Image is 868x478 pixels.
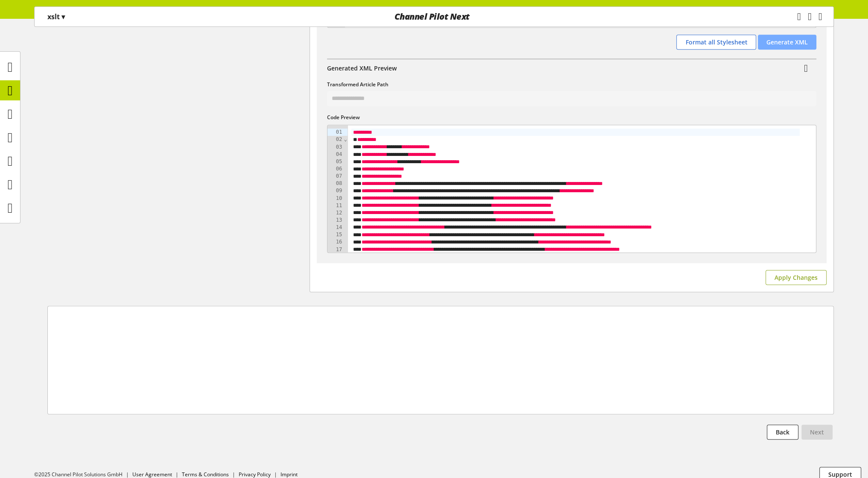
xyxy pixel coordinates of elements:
button: Generate XML [758,35,816,50]
div: 17 [327,246,344,253]
a: Terms & Conditions [182,471,229,478]
div: 01 [327,129,344,136]
span: ▾ [61,12,65,21]
div: 05 [327,158,344,165]
button: Format all Stylesheet [676,35,756,50]
div: 09 [327,187,344,194]
div: 07 [327,173,344,180]
span: Fold line [344,136,348,142]
span: Next [810,428,824,437]
span: Back [776,428,789,437]
a: User Agreement [132,471,172,478]
a: Imprint [281,471,298,478]
p: xslt [47,12,65,22]
div: 02 [327,136,344,143]
button: Back [767,425,798,440]
button: Next [801,425,833,440]
div: 15 [327,231,344,238]
div: Generated XML Preview [327,59,795,77]
div: 08 [327,180,344,187]
h2: Code Preview [327,110,816,125]
span: Format all Stylesheet [685,38,747,47]
div: 14 [327,224,344,231]
div: 11 [327,202,344,209]
div: 16 [327,238,344,246]
div: 13 [327,217,344,224]
button: Apply Changes [766,270,827,285]
span: Apply Changes [774,273,818,282]
span: Transformed Article Path [327,81,389,88]
div: 12 [327,209,344,217]
nav: main navigation [34,6,834,27]
div: 06 [327,165,344,173]
div: 04 [327,151,344,158]
a: Privacy Policy [239,471,271,478]
div: 10 [327,195,344,202]
div: 03 [327,144,344,151]
span: Generate XML [766,38,808,47]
